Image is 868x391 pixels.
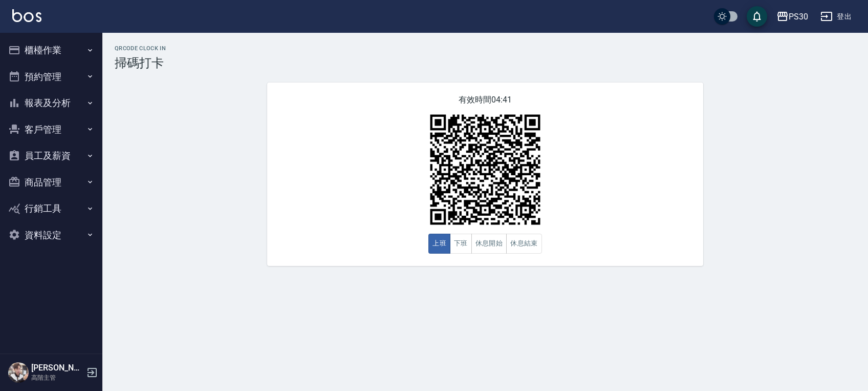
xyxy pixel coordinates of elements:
button: 資料設定 [4,222,98,249]
img: Logo [12,9,41,22]
button: save [747,6,767,27]
button: 休息開始 [471,234,507,254]
button: 休息結束 [506,234,542,254]
button: PS30 [772,6,812,27]
button: 下班 [450,234,472,254]
div: 有效時間 04:41 [267,83,703,266]
h5: [PERSON_NAME] [31,363,83,373]
button: 員工及薪資 [4,142,98,169]
h3: 掃碼打卡 [115,56,856,70]
button: 商品管理 [4,169,98,196]
h2: QRcode Clock In [115,45,856,52]
img: Person [8,362,29,383]
button: 報表及分析 [4,90,98,116]
button: 預約管理 [4,64,98,90]
button: 客戶管理 [4,116,98,143]
button: 登出 [816,7,856,26]
button: 行銷工具 [4,195,98,222]
button: 上班 [428,234,450,254]
button: 櫃檯作業 [4,37,98,64]
div: PS30 [789,10,808,23]
p: 高階主管 [31,373,83,382]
